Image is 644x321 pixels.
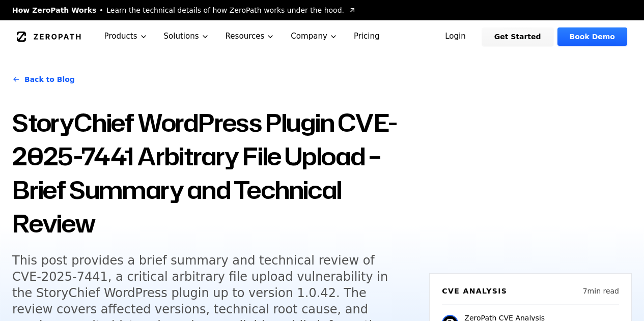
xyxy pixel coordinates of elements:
span: How ZeroPath Works [12,5,96,15]
a: Book Demo [557,27,627,46]
button: Resources [217,20,283,52]
a: Login [433,27,478,46]
a: Pricing [346,20,388,52]
a: Back to Blog [12,65,75,94]
button: Company [283,20,346,52]
h6: CVE Analysis [442,286,507,296]
p: 7 min read [583,286,619,296]
h1: StoryChief WordPress Plugin CVE-2025-7441 Arbitrary File Upload – Brief Summary and Technical Review [12,106,417,240]
span: Learn the technical details of how ZeroPath works under the hood. [106,5,344,15]
button: Solutions [156,20,217,52]
a: Get Started [482,27,553,46]
a: How ZeroPath WorksLearn the technical details of how ZeroPath works under the hood. [12,5,356,15]
button: Products [96,20,156,52]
